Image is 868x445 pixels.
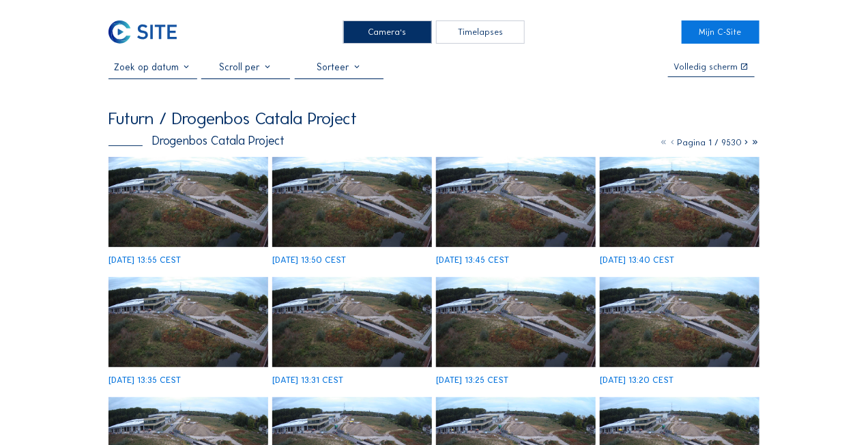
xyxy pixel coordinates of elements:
[674,63,738,72] div: Volledig scherm
[600,157,759,247] img: image_53583385
[108,135,285,147] div: Drogenbos Catala Project
[600,256,674,265] div: [DATE] 13:40 CEST
[343,20,432,44] div: Camera's
[108,277,268,367] img: image_53583240
[436,256,509,265] div: [DATE] 13:45 CEST
[436,277,596,367] img: image_53582974
[272,277,432,367] img: image_53583143
[272,376,343,385] div: [DATE] 13:31 CEST
[108,256,181,265] div: [DATE] 13:55 CEST
[108,110,357,127] div: Futurn / Drogenbos Catala Project
[677,137,742,147] span: Pagina 1 / 9530
[436,157,596,247] img: image_53583519
[436,376,508,385] div: [DATE] 13:25 CEST
[108,157,268,247] img: image_53583782
[108,20,177,44] img: C-SITE Logo
[600,376,674,385] div: [DATE] 13:20 CEST
[108,376,181,385] div: [DATE] 13:35 CEST
[108,20,186,44] a: C-SITE Logo
[600,277,759,367] img: image_53582844
[272,256,346,265] div: [DATE] 13:50 CEST
[108,61,197,73] input: Zoek op datum 󰅀
[272,157,432,247] img: image_53583659
[682,20,759,44] a: Mijn C-Site
[436,20,525,44] div: Timelapses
